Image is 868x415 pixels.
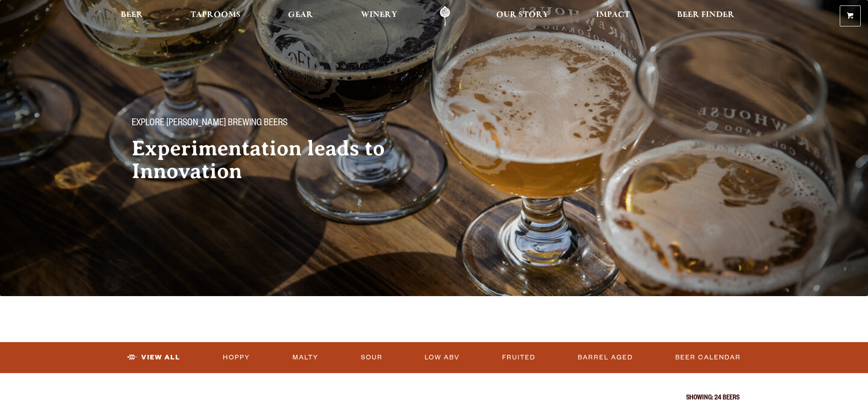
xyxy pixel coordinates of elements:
[123,347,184,368] a: View All
[357,347,386,368] a: Sour
[132,118,288,130] span: Explore [PERSON_NAME] Brewing Beers
[490,6,555,26] a: Our Story
[115,6,149,26] a: Beer
[672,347,745,368] a: Beer Calendar
[428,6,462,26] a: Odell Home
[421,347,463,368] a: Low ABV
[288,11,313,19] span: Gear
[129,395,740,402] p: Showing: 24 Beers
[361,11,397,19] span: Winery
[190,11,241,19] span: Taprooms
[219,347,254,368] a: Hoppy
[496,11,549,19] span: Our Story
[185,6,247,26] a: Taprooms
[590,6,636,26] a: Impact
[498,347,539,368] a: Fruited
[574,347,637,368] a: Barrel Aged
[289,347,322,368] a: Malty
[671,6,740,26] a: Beer Finder
[355,6,403,26] a: Winery
[282,6,319,26] a: Gear
[121,11,143,19] span: Beer
[132,137,416,183] h2: Experimentation leads to Innovation
[677,11,734,19] span: Beer Finder
[596,11,630,19] span: Impact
